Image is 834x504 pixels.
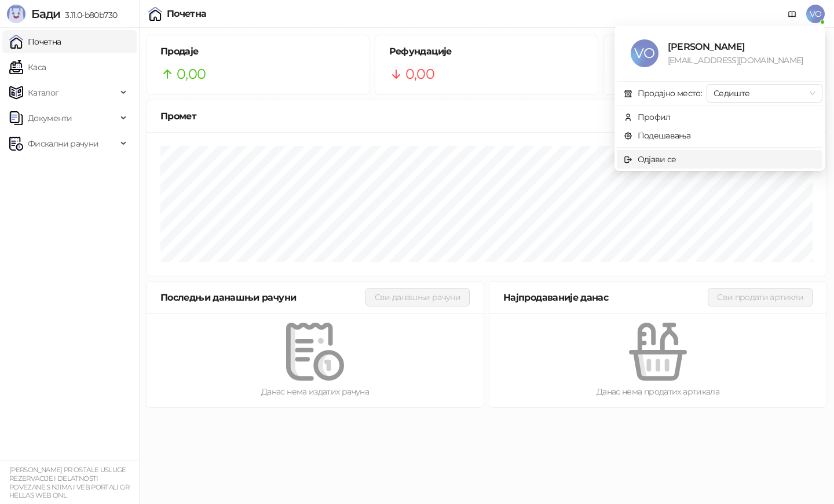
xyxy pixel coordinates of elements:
[631,39,659,67] span: VO
[9,466,129,499] small: [PERSON_NAME] PR OSTALE USLUGE REZERVACIJE I DELATNOSTI POVEZANE S NJIMA I VEB PORTALI GR HELLAS ...
[389,45,584,59] h5: Рефундације
[365,288,470,306] button: Сви данашњи рачуни
[638,153,676,166] div: Одјави се
[806,5,825,23] span: VO
[405,63,434,85] span: 0,00
[638,87,702,100] div: Продајно место:
[7,5,25,23] img: Logo
[160,109,813,123] div: Промет
[714,85,815,102] span: Седиште
[28,132,98,155] span: Фискални рачуни
[9,30,61,53] a: Почетна
[160,45,356,59] h5: Продаје
[638,111,671,123] div: Профил
[668,54,809,67] div: [EMAIL_ADDRESS][DOMAIN_NAME]
[508,385,808,398] div: Данас нема продатих артикала
[28,81,59,104] span: Каталог
[31,7,60,21] span: Бади
[783,5,802,23] a: Документација
[160,290,365,305] div: Последњи данашњи рачуни
[9,56,46,79] a: Каса
[177,63,206,85] span: 0,00
[624,130,691,141] a: Подешавања
[708,288,813,306] button: Сви продати артикли
[503,290,708,305] div: Најпродаваније данас
[668,39,809,54] div: [PERSON_NAME]
[60,10,117,20] span: 3.11.0-b80b730
[167,9,207,19] div: Почетна
[165,385,465,398] div: Данас нема издатих рачуна
[28,107,72,130] span: Документи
